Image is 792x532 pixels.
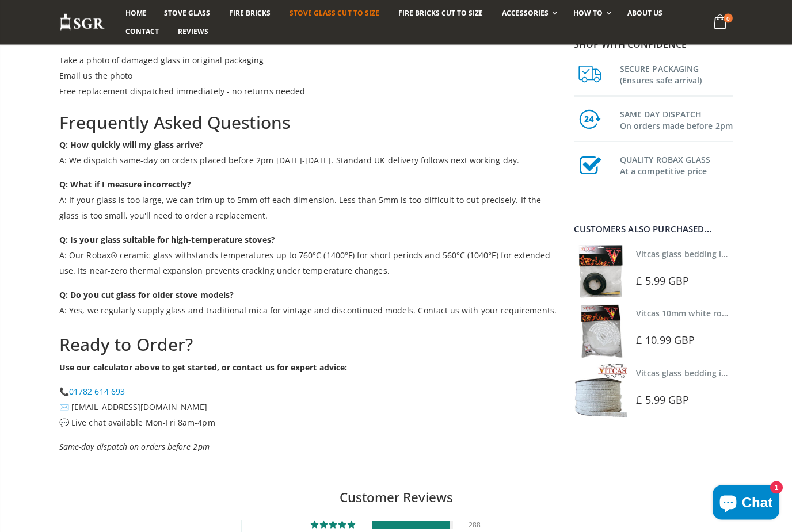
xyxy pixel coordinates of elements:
strong: Q: Is your glass suitable for high-temperature stoves? [59,235,275,246]
strong: Q: Do you cut glass for older stove models? [59,290,234,301]
p: A: Yes, we regularly supply glass and traditional mica for vintage and discontinued models. Conta... [59,288,560,319]
img: Vitcas white rope, glue and gloves kit 10mm [574,304,627,358]
a: Fire Bricks Cut To Size [390,4,492,22]
h2: Customer Reviews [9,489,783,507]
div: 288 [469,522,482,530]
a: Fire Bricks [220,4,279,22]
img: Vitcas stove glass bedding in tape [574,245,627,298]
a: 0 [709,12,733,34]
h2: Frequently Asked Questions [59,112,560,135]
a: Home [117,4,155,22]
a: About us [619,4,671,22]
strong: Use our calculator above to get started, or contact us for expert advice: [59,362,347,373]
img: Stove Glass Replacement [59,13,105,32]
p: A: Our Robax® ceramic glass withstands temperatures up to 760°C (1400°F) for short periods and 56... [59,232,560,279]
span: Fire Bricks Cut To Size [398,8,483,18]
span: Contact [125,26,159,36]
span: Stove Glass Cut To Size [290,8,379,18]
div: Customers also purchased... [574,225,733,234]
li: Email us the photo [59,68,560,84]
inbox-online-store-chat: Shopify online store chat [709,485,783,523]
a: How To [565,4,617,22]
span: Fire Bricks [229,8,271,18]
span: Stove Glass [164,8,210,18]
h2: Ready to Order? [59,334,560,357]
span: About us [627,8,662,18]
em: Same-day dispatch on orders before 2pm [59,442,210,453]
strong: Q: How quickly will my glass arrive? [59,140,204,151]
span: Home [125,8,147,18]
a: Contact [117,22,167,41]
div: 97% (288) reviews with 5 star rating [311,522,357,530]
p: A: We dispatch same-day on orders placed before 2pm [DATE]-[DATE]. Standard UK delivery follows n... [59,137,560,169]
span: £ 5.99 GBP [636,393,689,407]
a: 01782 614 693 [69,386,125,397]
li: Free replacement dispatched immediately - no returns needed [59,84,560,99]
span: £ 5.99 GBP [636,274,689,288]
span: How To [573,8,603,18]
h3: QUALITY ROBAX GLASS At a competitive price [620,152,733,177]
span: Reviews [178,26,208,36]
h3: SECURE PACKAGING (Ensures safe arrival) [620,61,733,86]
img: Vitcas stove glass bedding in tape [574,364,627,418]
p: A: If your glass is too large, we can trim up to 5mm off each dimension. Less than 5mm is too dif... [59,177,560,224]
a: Reviews [169,22,217,41]
h3: SAME DAY DISPATCH On orders made before 2pm [620,106,733,132]
a: Accessories [493,4,563,22]
a: Stove Glass Cut To Size [281,4,387,22]
span: £ 10.99 GBP [636,333,695,347]
p: 📞 ✉️ [EMAIL_ADDRESS][DOMAIN_NAME] 💬 Live chat available Mon-Fri 8am-4pm [59,384,560,431]
li: Take a photo of damaged glass in original packaging [59,53,560,68]
a: Stove Glass [155,4,219,22]
span: 0 [724,14,733,23]
span: Accessories [502,8,549,18]
strong: Q: What if I measure incorrectly? [59,179,191,190]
